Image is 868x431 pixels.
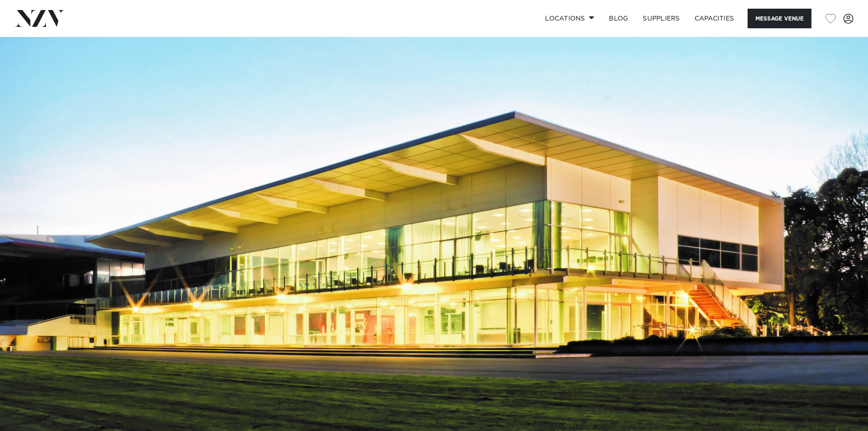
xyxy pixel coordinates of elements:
a: SUPPLIERS [635,9,687,28]
a: Locations [538,9,602,28]
img: nzv-logo.png [15,10,64,26]
a: Capacities [687,9,742,28]
button: Message Venue [748,9,811,28]
a: BLOG [602,9,635,28]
